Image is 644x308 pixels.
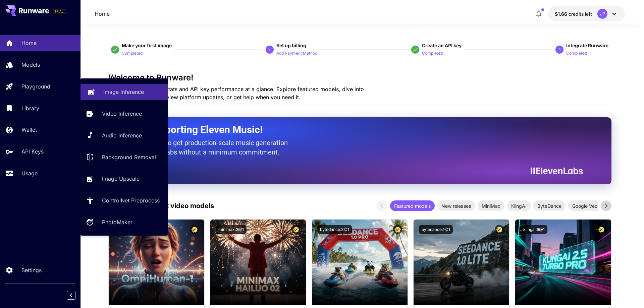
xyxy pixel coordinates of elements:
[122,50,143,57] p: Completed
[555,11,569,17] span: $1.66
[21,147,44,156] p: API Keys
[566,50,587,57] p: Completed
[21,104,39,112] p: Library
[95,10,110,18] nav: breadcrumb
[108,73,611,82] h3: Welcome to Runware!
[291,225,301,234] button: Certified Model – Vetted for best performance and includes a commercial license.
[21,39,37,47] p: Home
[80,127,168,144] a: Audio Inference
[548,6,625,21] button: $1.66246
[419,225,453,234] button: bytedance:1@1
[102,175,140,183] p: Image Upscale
[102,153,156,161] p: Background Removal
[568,202,601,209] span: Google Veo
[67,291,75,300] button: Collapse sidebar
[80,214,168,231] a: PhotoMaker
[533,202,566,209] span: ByteDance
[521,225,547,234] button: klingai:6@1
[52,7,66,15] span: Add your payment card to enable full platform functionality.
[393,225,402,234] button: Certified Model – Vetted for best performance and includes a commercial license.
[566,43,608,48] span: Integrate Runware
[125,123,578,136] h2: Now Supporting Eleven Music!
[95,10,110,18] p: Home
[108,86,364,101] span: Check out your usage stats and API key performance at a glance. Explore featured models, dive int...
[495,225,504,234] button: Certified Model – Vetted for best performance and includes a commercial license.
[312,220,408,305] img: alt
[478,202,504,209] span: MiniMax
[80,171,168,187] a: Image Upscale
[102,196,160,204] p: ControlNet Preprocess
[80,84,168,100] a: Image Inference
[422,43,462,48] span: Create an API key
[109,220,204,305] img: alt
[276,43,306,48] span: Set up billing
[558,47,561,53] p: 4
[597,225,606,234] button: Certified Model – Vetted for best performance and includes a commercial license.
[216,225,247,234] button: minimax:3@1
[103,88,144,96] p: Image Inference
[80,106,168,122] a: Video Inference
[507,202,531,209] span: KlingAI
[515,220,611,305] img: alt
[21,126,37,134] p: Wallet
[122,43,172,48] span: Make your first image
[21,82,50,90] p: Playground
[210,220,306,305] img: alt
[102,218,132,226] p: PhotoMaker
[125,138,293,157] p: The only way to get production-scale music generation from Eleven Labs without a minimum commitment.
[555,10,592,17] div: $1.66246
[414,220,509,305] img: alt
[21,266,42,274] p: Settings
[276,50,317,57] p: Add Payment Method
[52,9,66,14] span: TRIAL
[597,9,607,19] div: JP
[317,225,352,234] button: bytedance:2@1
[80,149,168,165] a: Background Removal
[21,169,38,177] p: Usage
[190,225,199,234] button: Certified Model – Vetted for best performance and includes a commercial license.
[80,192,168,209] a: ControlNet Preprocess
[390,202,435,209] span: Featured models
[72,289,80,301] div: Collapse sidebar
[102,110,142,118] p: Video Inference
[21,61,40,69] p: Models
[102,131,142,139] p: Audio Inference
[437,202,475,209] span: New releases
[268,47,271,53] p: 2
[422,50,443,57] p: Completed
[569,11,592,17] span: credits left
